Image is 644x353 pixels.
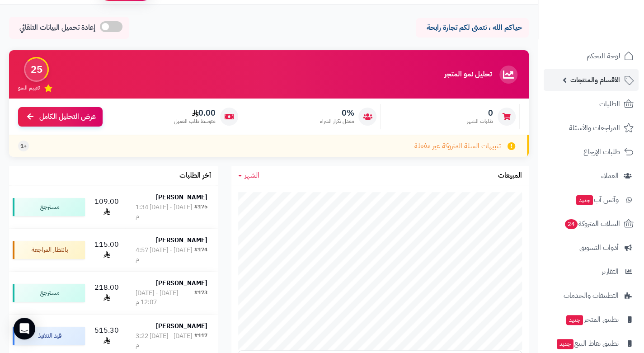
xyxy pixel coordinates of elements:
a: عرض التحليل الكامل [18,107,103,127]
span: 24 [565,219,578,229]
span: تقييم النمو [18,84,40,92]
span: 0% [320,108,354,118]
span: تطبيق المتجر [565,313,619,326]
span: الشهر [244,170,259,181]
a: السلات المتروكة24 [544,213,639,235]
div: #175 [194,203,207,221]
span: 0.00 [174,108,216,118]
span: وآتس آب [575,193,619,206]
span: معدل تكرار الشراء [320,118,354,125]
span: العملاء [601,169,619,182]
span: أدوات التسويق [579,241,619,254]
span: التطبيقات والخدمات [564,289,619,302]
td: 218.00 [89,272,125,314]
span: جديد [557,339,573,349]
span: تنبيهات السلة المتروكة غير مفعلة [414,141,501,151]
a: التطبيقات والخدمات [544,285,639,306]
span: طلبات الإرجاع [583,146,620,158]
span: طلبات الشهر [467,118,493,125]
img: logo-2.png [583,23,635,42]
span: إعادة تحميل البيانات التلقائي [19,23,95,33]
span: متوسط طلب العميل [174,118,216,125]
a: لوحة التحكم [544,45,639,67]
span: الطلبات [599,98,620,110]
span: الأقسام والمنتجات [570,74,620,86]
div: #174 [194,246,207,264]
td: 109.00 [89,186,125,228]
a: طلبات الإرجاع [544,141,639,163]
strong: [PERSON_NAME] [156,193,207,202]
h3: آخر الطلبات [179,172,211,180]
div: [DATE] - [DATE] 4:57 م [136,246,194,264]
strong: [PERSON_NAME] [156,235,207,245]
div: مسترجع [13,198,85,216]
div: مسترجع [13,284,85,302]
div: #173 [194,289,207,307]
a: وآتس آبجديد [544,189,639,211]
span: جديد [576,195,593,205]
a: العملاء [544,165,639,187]
strong: [PERSON_NAME] [156,321,207,331]
a: تطبيق المتجرجديد [544,309,639,330]
div: قيد التنفيذ [13,327,85,345]
a: الشهر [238,170,259,181]
span: السلات المتروكة [564,217,620,230]
p: حياكم الله ، نتمنى لكم تجارة رابحة [423,23,522,33]
h3: المبيعات [498,172,522,180]
span: +1 [20,142,27,150]
span: 0 [467,108,493,118]
div: Open Intercom Messenger [14,318,35,339]
div: بانتظار المراجعة [13,241,85,259]
strong: [PERSON_NAME] [156,278,207,288]
span: المراجعات والأسئلة [569,122,620,134]
a: المراجعات والأسئلة [544,117,639,139]
a: التقارير [544,261,639,282]
h3: تحليل نمو المتجر [444,71,492,79]
div: [DATE] - [DATE] 12:07 م [136,289,194,307]
span: التقارير [602,265,619,278]
div: [DATE] - [DATE] 3:22 م [136,332,194,350]
div: #117 [194,332,207,350]
span: لوحة التحكم [587,50,620,62]
a: أدوات التسويق [544,237,639,259]
span: تطبيق نقاط البيع [556,337,619,350]
div: [DATE] - [DATE] 1:34 م [136,203,194,221]
td: 115.00 [89,229,125,271]
span: جديد [566,315,583,325]
a: الطلبات [544,93,639,115]
span: عرض التحليل الكامل [39,112,96,122]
